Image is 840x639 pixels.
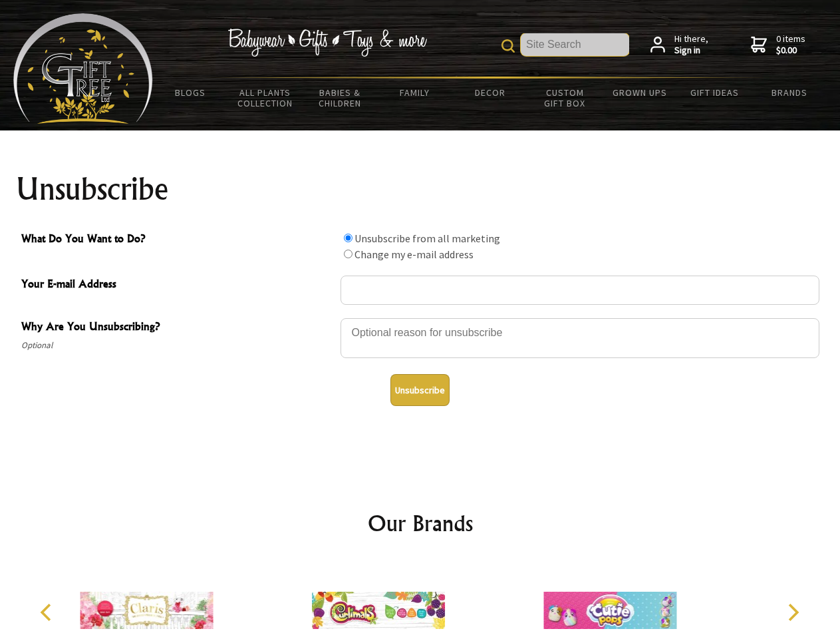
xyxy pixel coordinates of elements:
[354,232,500,245] label: Unsubscribe from all marketing
[650,33,708,57] a: Hi there,Sign in
[778,598,807,627] button: Next
[341,276,819,305] input: Your E-mail Address
[674,45,708,57] strong: Sign in
[527,79,603,117] a: Custom Gift Box
[776,33,805,57] span: 0 items
[21,318,334,337] span: Why Are You Unsubscribing?
[21,276,334,295] span: Your E-mail Address
[33,598,63,627] button: Previous
[27,507,814,539] h2: Our Brands
[228,79,303,117] a: All Plants Collection
[602,79,677,106] a: Grown Ups
[16,173,825,205] h1: Unsubscribe
[344,234,352,242] input: What Do You Want to Do?
[378,79,453,106] a: Family
[153,79,228,106] a: BLOGS
[674,33,708,57] span: Hi there,
[13,13,153,124] img: Babyware - Gifts - Toys and more...
[677,79,752,106] a: Gift Ideas
[752,79,827,106] a: Brands
[521,33,629,56] input: Site Search
[303,79,378,117] a: Babies & Children
[341,318,819,358] textarea: Why Are You Unsubscribing?
[751,33,805,57] a: 0 items$0.00
[21,337,334,353] span: Optional
[21,230,334,250] span: What Do You Want to Do?
[227,29,427,57] img: Babywear - Gifts - Toys & more
[390,374,450,406] button: Unsubscribe
[776,45,805,57] strong: $0.00
[344,250,352,258] input: What Do You Want to Do?
[354,248,474,261] label: Change my e-mail address
[501,39,515,53] img: product search
[452,79,527,106] a: Decor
